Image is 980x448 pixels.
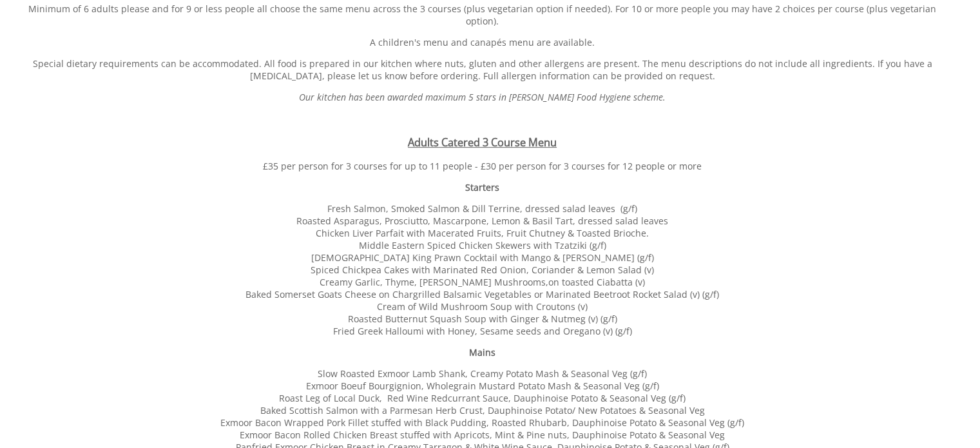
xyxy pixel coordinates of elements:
[26,3,939,27] p: Minimum of 6 adults please and for 9 or less people all choose the same menu across the 3 courses...
[299,91,666,103] em: Our kitchen has been awarded maximum 5 stars in [PERSON_NAME] Food Hygiene scheme.
[26,160,939,172] p: £35 per person for 3 courses for up to 11 people - £30 per person for 3 courses for 12 people or ...
[469,346,495,358] strong: Mains
[26,36,939,48] p: A children's menu and canapés menu are available.
[408,135,557,150] strong: Adults Catered 3 Course Menu
[465,181,499,193] strong: Starters
[26,202,939,337] p: Fresh Salmon, Smoked Salmon & Dill Terrine, dressed salad leaves (g/f) Roasted Asparagus, Prosciu...
[26,57,939,82] p: Special dietary requirements can be accommodated. All food is prepared in our kitchen where nuts,...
